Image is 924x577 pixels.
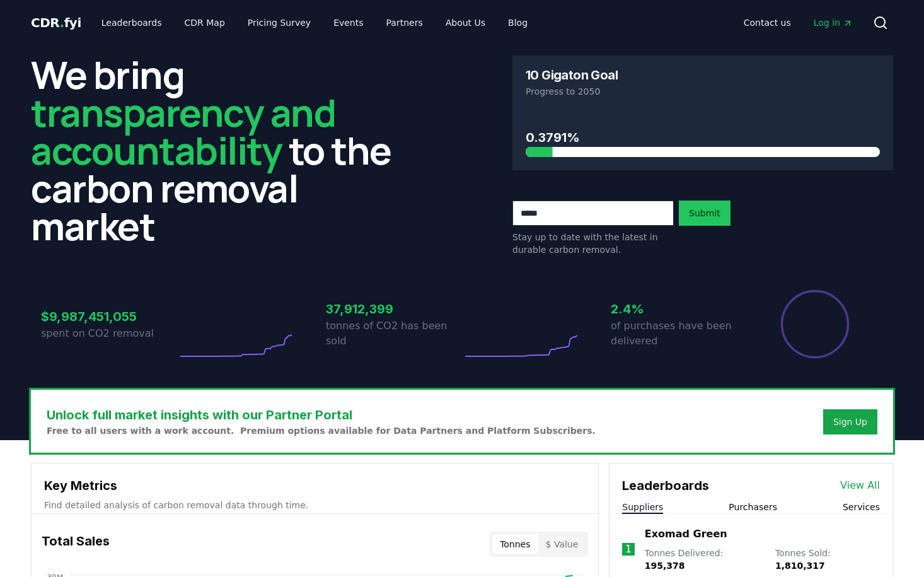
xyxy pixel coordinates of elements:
a: View All [840,478,880,493]
h3: Total Sales [42,532,110,557]
nav: Main [734,11,863,34]
p: Stay up to date with the latest in durable carbon removal. [512,231,674,256]
a: Log in [804,11,863,34]
h3: Key Metrics [44,476,586,495]
span: Log in [814,16,853,29]
span: transparency and accountability [31,86,335,176]
a: Sign Up [833,416,867,428]
h3: $9,987,451,055 [41,307,177,326]
h3: 37,912,399 [326,300,462,318]
p: Progress to 2050 [526,85,880,98]
a: Partners [376,11,433,34]
h3: 2.4% [611,300,747,318]
button: Suppliers [622,501,663,513]
span: 1,810,317 [775,561,825,571]
h3: Unlock full market insights with our Partner Portal [47,405,596,424]
span: . [60,15,64,30]
a: Events [323,11,373,34]
p: Tonnes Sold : [775,547,880,572]
a: CDR.fyi [31,14,81,32]
nav: Main [91,11,538,34]
button: Submit [679,201,731,226]
h2: We bring to the carbon removal market [31,55,412,245]
a: Exomad Green [645,527,727,542]
p: Find detailed analysis of carbon removal data through time. [44,499,586,511]
a: Pricing Survey [238,11,321,34]
button: Services [843,501,880,513]
a: CDR Map [175,11,235,34]
a: Contact us [734,11,801,34]
p: Free to all users with a work account. Premium options available for Data Partners and Platform S... [47,424,596,437]
h3: 10 Gigaton Goal [526,69,618,81]
span: 195,378 [645,561,685,571]
p: tonnes of CO2 has been sold [326,318,462,349]
div: Percentage of sales delivered [780,289,850,359]
p: of purchases have been delivered [611,318,747,349]
h3: 0.3791% [526,128,880,147]
p: 1 [625,542,632,557]
button: $ Value [538,534,586,554]
span: CDR fyi [31,15,81,30]
p: spent on CO2 removal [41,326,177,341]
button: Tonnes [492,534,538,554]
p: Tonnes Delivered : [645,547,763,572]
button: Purchasers [729,501,777,513]
button: Sign Up [823,409,877,434]
a: Leaderboards [91,11,172,34]
a: Blog [498,11,538,34]
a: About Us [436,11,495,34]
h3: Leaderboards [622,476,709,495]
